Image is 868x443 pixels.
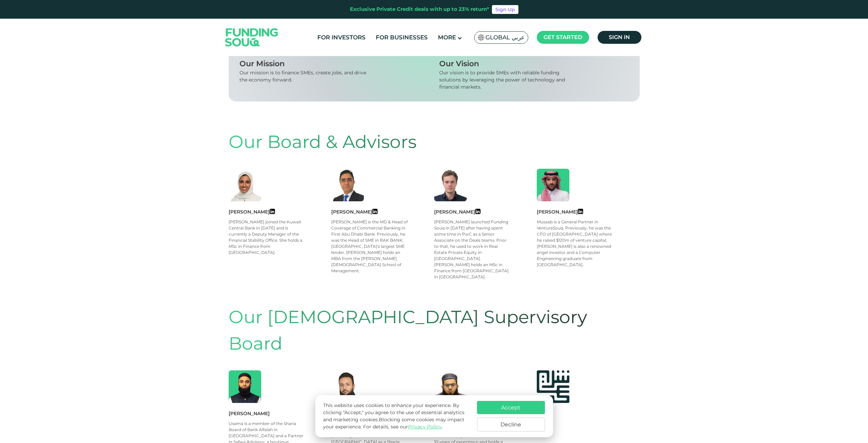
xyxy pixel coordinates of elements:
[434,219,511,280] div: [PERSON_NAME] launched Funding Souq in [DATE] after having spent some time in PwC as a Senior Ass...
[229,208,332,216] div: [PERSON_NAME]
[434,370,467,403] img: Member Image
[229,131,417,152] span: Our Board & Advisors
[363,424,443,430] span: For details, see our .
[229,219,306,256] div: [PERSON_NAME] joined the Kuwait Central Bank in [DATE] and is currently a Deputy Manager of the F...
[598,31,641,44] a: Sign in
[316,32,367,43] a: For Investors
[438,34,456,41] span: More
[544,34,582,40] span: Get started
[439,58,629,69] div: Our Vision
[609,34,630,40] span: Sign in
[240,69,372,84] div: Our mission is to finance SMEs, create jobs, and drive the economy forward.
[408,424,442,430] a: Privacy Policy
[218,20,285,55] img: Logo
[331,370,364,403] img: Member Image
[323,417,464,430] span: Blocking some cookies may impact your experience.
[537,169,569,201] img: Member Image
[229,306,587,354] span: Our [DEMOGRAPHIC_DATA] Supervisory Board
[323,402,470,430] p: This website uses cookies to enhance your experience. By clicking "Accept," you agree to the use ...
[492,5,518,14] a: Sign Up
[240,58,429,69] div: Our Mission
[485,34,525,41] span: Global عربي
[434,169,467,201] img: Member Image
[229,169,261,201] img: Member Image
[537,219,614,268] div: Musaab is a General Partner in VentureSouq. Previously, he was the CFO of [GEOGRAPHIC_DATA] where...
[478,35,484,40] img: SA Flag
[434,208,537,216] div: [PERSON_NAME]
[350,5,489,13] div: Exclusive Private Credit deals with up to 23% return*
[229,370,261,403] img: Member Image
[331,219,408,274] div: [PERSON_NAME] is the MD & Head of Coverage of Commercial Banking in First Abu Dhabi Bank. Previou...
[374,32,429,43] a: For Businesses
[331,169,364,201] img: Member Image
[537,208,640,216] div: [PERSON_NAME]
[477,418,545,431] button: Decline
[439,69,572,91] div: Our vision is to provide SMEs with reliable funding solutions by leveraging the power of technolo...
[537,370,569,403] img: Member Image
[229,410,332,417] div: [PERSON_NAME]
[331,208,434,216] div: [PERSON_NAME]
[477,401,545,414] button: Accept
